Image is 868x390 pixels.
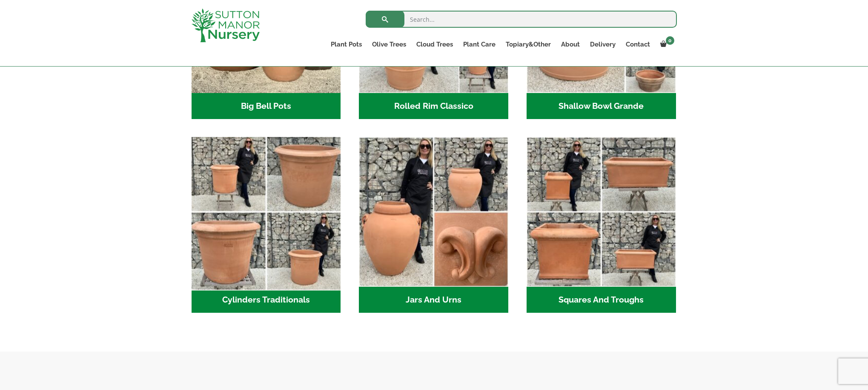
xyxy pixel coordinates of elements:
h2: Jars And Urns [359,287,508,313]
a: Cloud Trees [411,38,458,50]
h2: Squares And Troughs [527,287,676,313]
a: Plant Pots [326,38,367,50]
input: Search... [366,11,677,28]
a: Delivery [585,38,621,50]
img: Squares And Troughs [527,137,676,287]
a: Topiary&Other [501,38,556,50]
a: About [556,38,585,50]
a: Olive Trees [367,38,411,50]
h2: Cylinders Traditionals [192,287,341,313]
h2: Big Bell Pots [192,93,341,119]
a: Visit product category Squares And Troughs [527,137,676,313]
span: 0 [666,36,674,45]
a: Visit product category Cylinders Traditionals [192,137,341,313]
img: logo [192,9,260,42]
a: Contact [621,38,655,50]
a: Plant Care [458,38,501,50]
h2: Shallow Bowl Grande [527,93,676,119]
a: Visit product category Jars And Urns [359,137,508,313]
h2: Rolled Rim Classico [359,93,508,119]
img: Jars And Urns [359,137,508,287]
a: 0 [655,38,677,50]
img: Cylinders Traditionals [188,134,344,291]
